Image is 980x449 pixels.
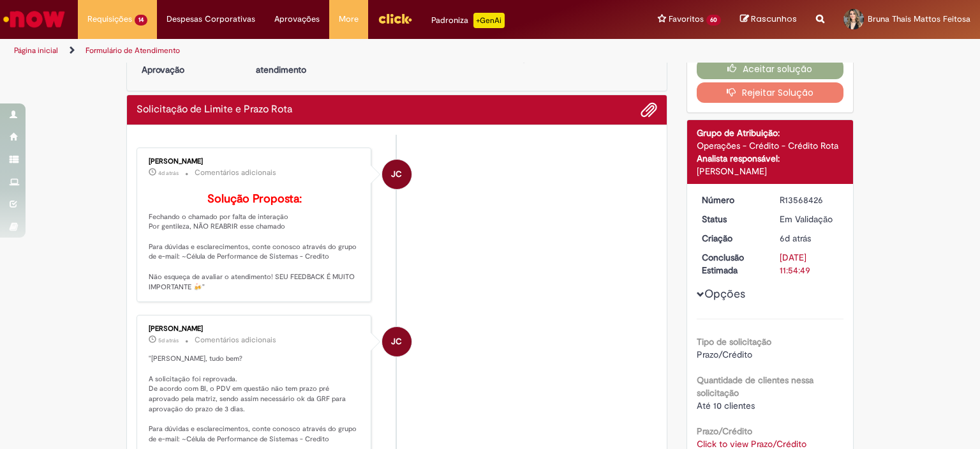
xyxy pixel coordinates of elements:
a: Página inicial [14,45,58,56]
span: JC [391,159,402,190]
button: Adicionar anexos [641,102,657,118]
span: 14 [135,15,147,26]
img: ServiceNow [1,6,67,32]
div: Analista responsável: [697,152,844,165]
span: Requisições [87,13,132,26]
ul: Trilhas de página [10,39,644,63]
span: 60 [706,15,721,26]
p: +GenAi [473,13,505,28]
b: Prazo/Crédito [697,425,752,437]
span: Aprovações [274,13,320,26]
span: Rascunhos [751,13,797,25]
div: Operações - Crédito - Crédito Rota [697,139,844,152]
div: Padroniza [431,13,505,28]
dt: Conclusão Estimada [692,251,771,277]
div: [DATE] 11:54:49 [780,251,839,277]
p: Aguardando Aprovação [132,50,194,76]
div: Em Validação [780,213,839,225]
div: [PERSON_NAME] [149,325,361,333]
div: 25/09/2025 17:54:44 [780,232,839,245]
span: 5d atrás [158,337,179,344]
span: Bruna Thais Mattos Feitosa [868,13,970,24]
span: 6d atrás [780,232,811,244]
img: click_logo_yellow_360x200.png [378,9,412,28]
b: Solução Proposta: [207,192,302,206]
b: Tipo de solicitação [697,336,771,347]
time: 26/09/2025 19:31:43 [158,337,179,344]
time: 25/09/2025 17:54:44 [780,232,811,244]
dt: Status [692,213,771,225]
span: Até 10 clientes [697,400,755,411]
div: Jonas Correia [382,160,412,189]
button: Aceitar solução [697,59,844,79]
small: Comentários adicionais [195,335,276,346]
span: Favoritos [669,13,704,26]
span: Despesas Corporativas [167,13,255,26]
div: Jonas Correia [382,327,412,356]
div: [PERSON_NAME] [697,165,844,178]
b: Quantidade de clientes nessa solicitação [697,374,813,399]
a: Formulário de Atendimento [85,45,180,56]
a: Rascunhos [740,13,797,26]
h2: Solicitação de Limite e Prazo Rota Histórico de tíquete [137,104,292,116]
p: Fechando o chamado por falta de interação Por gentileza, NÃO REABRIR esse chamado Para dúvidas e ... [149,193,361,292]
div: [PERSON_NAME] [149,158,361,165]
time: 27/09/2025 18:13:07 [158,169,179,177]
span: JC [391,326,402,357]
dt: Número [692,194,771,206]
div: R13568426 [780,194,839,206]
span: More [339,13,359,26]
div: Grupo de Atribuição: [697,126,844,139]
dt: Criação [692,232,771,245]
p: Aguardando atendimento [250,50,312,76]
span: 4d atrás [158,169,179,177]
span: Prazo/Crédito [697,349,752,360]
button: Rejeitar Solução [697,82,844,103]
small: Comentários adicionais [195,167,276,178]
